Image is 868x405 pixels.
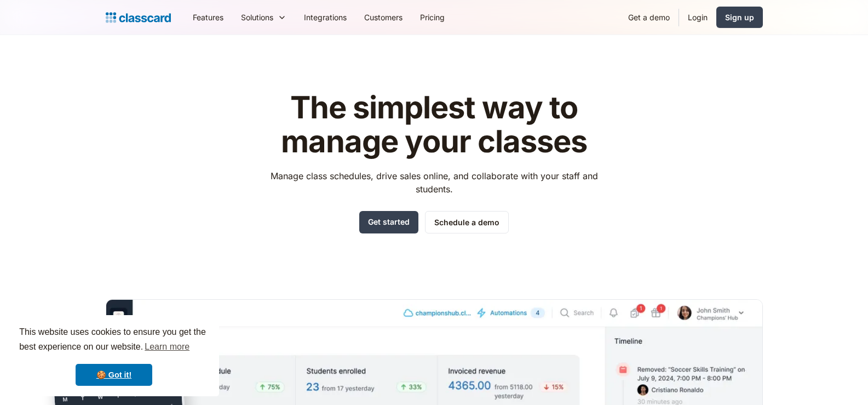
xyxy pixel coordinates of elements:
[425,211,509,233] a: Schedule a demo
[359,211,418,233] a: Get started
[679,5,716,30] a: Login
[411,5,453,30] a: Pricing
[9,315,219,396] div: cookieconsent
[355,5,411,30] a: Customers
[725,12,754,23] div: Sign up
[260,169,608,196] p: Manage class schedules, drive sales online, and collaborate with your staff and students.
[184,5,232,30] a: Features
[19,326,209,355] span: This website uses cookies to ensure you get the best experience on our website.
[716,7,763,28] a: Sign up
[143,339,191,355] a: learn more about cookies
[619,5,679,30] a: Get a demo
[241,12,273,23] div: Solutions
[295,5,355,30] a: Integrations
[76,364,152,386] a: dismiss cookie message
[106,10,171,25] a: home
[260,91,608,158] h1: The simplest way to manage your classes
[232,5,295,30] div: Solutions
